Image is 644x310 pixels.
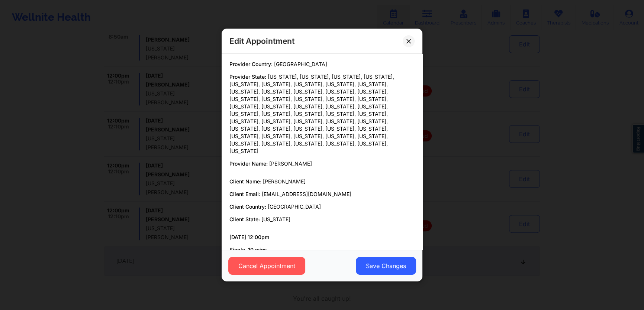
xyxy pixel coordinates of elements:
p: Client State: [229,216,415,223]
button: Cancel Appointment [228,257,305,275]
span: [GEOGRAPHIC_DATA] [268,203,321,210]
p: Single, 10 mins [229,246,415,254]
p: [DATE] 12:00pm [229,234,415,241]
button: Save Changes [356,257,416,275]
p: Client Email: [229,190,415,198]
span: [PERSON_NAME] [269,160,312,167]
span: [EMAIL_ADDRESS][DOMAIN_NAME] [262,191,351,197]
p: Provider Name: [229,160,415,167]
p: Provider State: [229,73,415,155]
h2: Edit Appointment [229,36,294,46]
span: [US_STATE], [US_STATE], [US_STATE], [US_STATE], [US_STATE], [US_STATE], [US_STATE], [US_STATE], [... [229,74,394,154]
p: Client Name: [229,178,415,185]
p: Client Country: [229,203,415,211]
span: [US_STATE] [261,216,290,222]
span: [PERSON_NAME] [263,178,306,185]
span: [GEOGRAPHIC_DATA] [274,61,327,67]
p: Provider Country: [229,61,415,68]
